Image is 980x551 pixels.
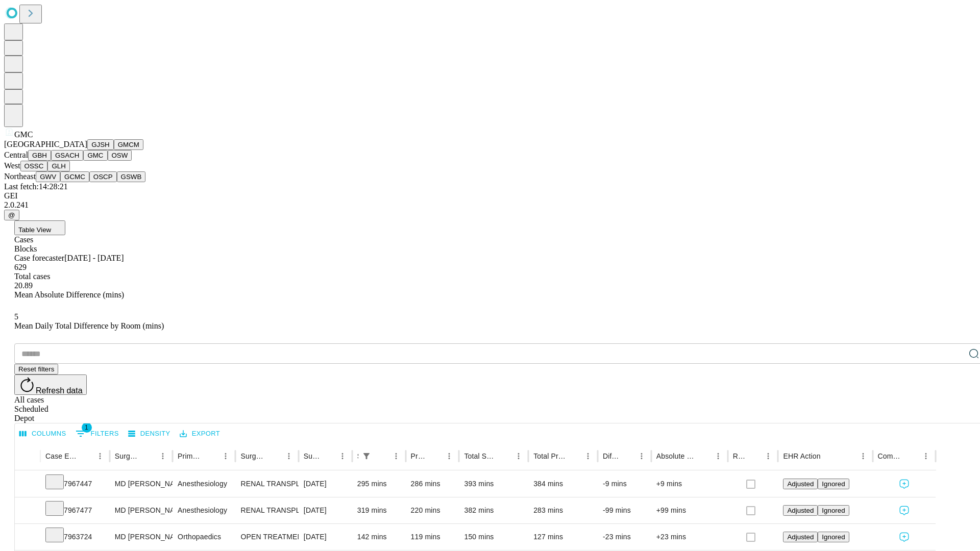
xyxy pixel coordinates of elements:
[14,290,124,299] span: Mean Absolute Difference (mins)
[115,471,167,497] div: MD [PERSON_NAME]
[73,425,121,442] button: Show filters
[267,449,282,463] button: Sort
[357,497,401,523] div: 319 mins
[87,139,114,150] button: GJSH
[411,524,454,550] div: 119 mins
[14,321,164,330] span: Mean Daily Total Difference by Room (mins)
[178,452,203,460] div: Primary Service
[177,426,223,442] button: Export
[787,507,814,514] span: Adjusted
[218,449,233,463] button: Menu
[464,524,523,550] div: 150 mins
[428,449,442,463] button: Sort
[581,449,595,463] button: Menu
[114,139,143,150] button: GMCM
[18,226,51,234] span: Table View
[4,210,19,220] button: @
[93,449,107,463] button: Menu
[818,505,849,516] button: Ignored
[603,524,646,550] div: -23 mins
[115,452,140,460] div: Surgeon Name
[359,449,374,463] div: 1 active filter
[335,449,350,463] button: Menu
[117,171,146,182] button: GSWB
[818,532,849,542] button: Ignored
[4,201,976,210] div: 2.0.241
[28,150,51,161] button: GBH
[14,364,58,374] button: Reset filters
[567,449,581,463] button: Sort
[818,479,849,489] button: Ignored
[783,452,820,460] div: EHR Action
[464,452,496,460] div: Total Scheduled Duration
[656,524,723,550] div: +23 mins
[321,449,335,463] button: Sort
[83,150,107,161] button: GMC
[4,172,36,181] span: Northeast
[89,171,117,182] button: OSCP
[620,449,634,463] button: Sort
[108,150,132,161] button: OSW
[733,452,746,460] div: Resolved in EHR
[178,497,230,523] div: Anesthesiology
[359,449,374,463] button: Show filters
[14,374,87,395] button: Refresh data
[497,449,511,463] button: Sort
[4,191,976,201] div: GEI
[20,529,35,546] button: Expand
[115,497,167,523] div: MD [PERSON_NAME]
[240,471,293,497] div: RENAL TRANSPLANT
[14,254,64,262] span: Case forecaster
[411,497,454,523] div: 220 mins
[304,471,347,497] div: [DATE]
[141,449,156,463] button: Sort
[656,471,723,497] div: +9 mins
[4,182,68,191] span: Last fetch: 14:28:21
[711,449,725,463] button: Menu
[904,449,919,463] button: Sort
[204,449,218,463] button: Sort
[47,161,69,171] button: GLH
[747,449,761,463] button: Sort
[45,497,105,523] div: 7967477
[533,471,593,497] div: 384 mins
[45,471,105,497] div: 7967447
[240,497,293,523] div: RENAL TRANSPLANT
[783,532,818,542] button: Adjusted
[822,533,845,541] span: Ignored
[787,480,814,488] span: Adjusted
[8,211,15,219] span: @
[18,365,54,373] span: Reset filters
[14,312,18,321] span: 5
[20,161,48,171] button: OSSC
[919,449,933,463] button: Menu
[822,507,845,514] span: Ignored
[697,449,711,463] button: Sort
[822,449,836,463] button: Sort
[787,533,814,541] span: Adjusted
[45,452,78,460] div: Case Epic Id
[126,426,173,442] button: Density
[178,471,230,497] div: Anesthesiology
[64,254,124,262] span: [DATE] - [DATE]
[304,497,347,523] div: [DATE]
[36,386,83,395] span: Refresh data
[240,524,293,550] div: OPEN TREATMENT [MEDICAL_DATA]
[511,449,526,463] button: Menu
[533,524,593,550] div: 127 mins
[17,426,69,442] button: Select columns
[634,449,649,463] button: Menu
[240,452,266,460] div: Surgery Name
[442,449,456,463] button: Menu
[14,281,33,290] span: 20.89
[4,161,20,170] span: West
[282,449,296,463] button: Menu
[79,449,93,463] button: Sort
[603,497,646,523] div: -99 mins
[656,452,696,460] div: Absolute Difference
[375,449,389,463] button: Sort
[156,449,170,463] button: Menu
[14,263,27,271] span: 629
[60,171,89,182] button: GCMC
[115,524,167,550] div: MD [PERSON_NAME] [PERSON_NAME]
